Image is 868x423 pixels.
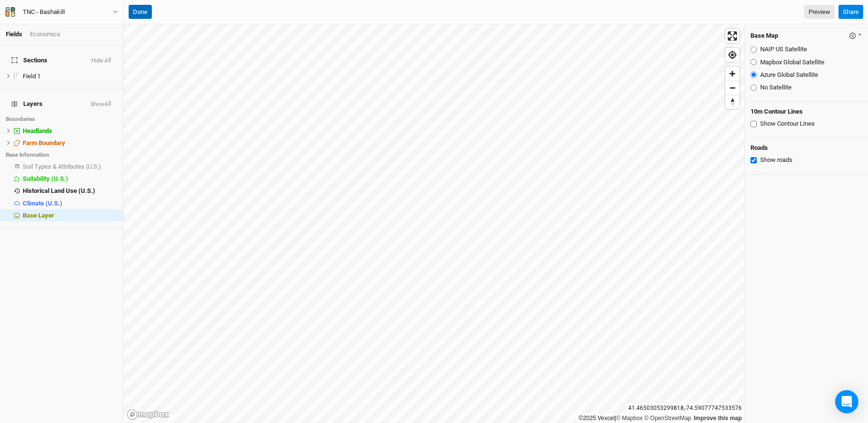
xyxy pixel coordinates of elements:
a: Fields [6,30,22,38]
button: Hide All [91,58,112,64]
a: Preview [804,5,835,19]
span: Climate (U.S.) [23,200,62,207]
span: Historical Land Use (U.S.) [23,187,95,194]
div: TNC - Bashakill [23,7,65,17]
span: Suitability (U.S.) [23,175,68,182]
button: ShowAll [90,101,112,108]
div: 41.46503053299818 , -74.59077747533576 [626,403,744,413]
button: Done [129,5,152,19]
button: Zoom out [725,81,739,95]
h4: 10m Contour Lines [750,108,862,116]
button: Zoom in [725,67,739,81]
span: Field 1 [23,73,41,80]
div: Soil Types & Attributes (U.S.) [23,163,118,171]
label: Show roads [760,156,793,164]
div: Open Intercom Messenger [835,390,858,413]
div: Field 1 [23,73,118,80]
div: Climate (U.S.) [23,200,118,207]
span: Layers [12,100,43,108]
button: Find my location [725,48,739,62]
span: Soil Types & Attributes (U.S.) [23,163,101,170]
div: Suitability (U.S.) [23,175,118,183]
a: Mapbox logo [127,409,169,420]
a: OpenStreetMap [644,415,691,422]
div: Farm Boundary [23,139,118,147]
span: Farm Boundary [23,139,65,146]
div: Economics [30,30,60,39]
div: | [579,413,742,423]
a: Improve this map [694,415,742,422]
div: Base Layer [23,212,118,219]
label: No Satellite [760,83,792,92]
h4: Roads [750,144,862,152]
label: NAIP US Satellite [760,45,807,54]
span: Reset bearing to north [725,95,739,109]
h4: Base Map [750,32,778,40]
a: ©2025 Vexcel [579,415,615,422]
a: Mapbox [616,415,643,422]
label: Show Contour Lines [760,119,815,128]
button: TNC - Bashakill [5,7,118,17]
div: Headlands [23,127,118,135]
label: Azure Global Satellite [760,71,818,79]
canvas: Map [124,24,744,423]
span: Headlands [23,127,52,134]
span: Base Layer [23,212,54,219]
span: Sections [12,57,47,64]
label: Mapbox Global Satellite [760,58,824,67]
button: Share [839,5,863,19]
button: Reset bearing to north [725,95,739,109]
button: Enter fullscreen [725,29,739,43]
div: Historical Land Use (U.S.) [23,187,118,195]
span: Zoom out [725,81,739,95]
